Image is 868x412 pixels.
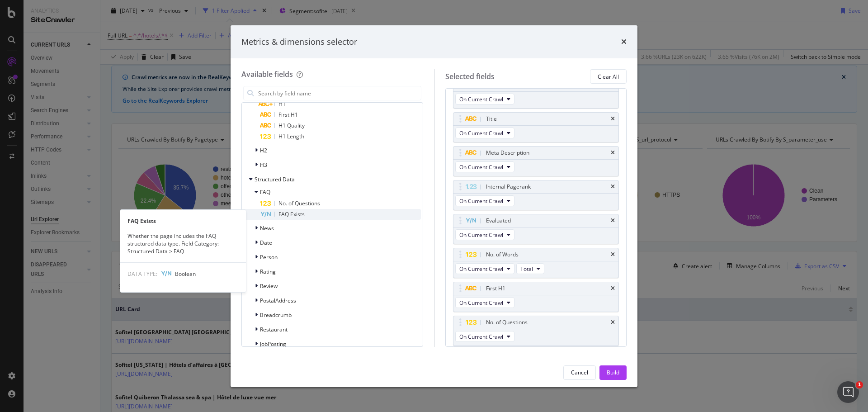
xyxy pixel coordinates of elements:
div: First H1timesOn Current Crawl [453,282,619,312]
input: Search by field name [257,86,421,100]
div: Internal PageranktimesOn Current Crawl [453,180,619,210]
div: times [621,36,627,48]
div: Evaluated [486,216,511,225]
span: FAQ Exists [278,210,305,218]
span: On Current Crawl [459,265,503,273]
div: times [611,252,615,257]
div: Available fields [241,69,293,79]
div: times [611,116,615,122]
div: First H1 [486,284,505,293]
div: Selected fields [445,71,495,82]
div: FAQ Exists [120,217,246,225]
span: On Current Crawl [459,163,503,171]
span: On Current Crawl [459,299,503,307]
div: times [611,150,615,156]
div: No. of WordstimesOn Current CrawlTotal [453,248,619,278]
div: times [611,184,615,189]
button: On Current Crawl [455,94,514,104]
span: On Current Crawl [459,129,503,137]
span: H1 Length [278,133,304,140]
button: On Current Crawl [455,229,514,240]
span: Person [260,253,278,261]
div: Title [486,114,497,123]
div: Metrics & dimensions selector [241,36,357,48]
button: Cancel [563,365,596,380]
div: Clear All [598,73,619,81]
span: On Current Crawl [459,197,503,205]
button: On Current Crawl [455,297,514,308]
span: Structured Data [255,175,295,183]
div: Build [607,369,619,376]
button: Build [599,365,627,380]
div: times [611,286,615,291]
span: No. of Questions [278,199,320,207]
div: No. of Questions [486,318,528,327]
button: On Current Crawl [455,128,514,138]
div: No. of Words [486,250,519,259]
div: times [611,320,615,325]
span: PostalAddress [260,297,296,304]
span: Total [520,265,533,273]
span: H1 Quality [278,122,305,129]
span: First H1 [278,111,298,118]
span: H1 [278,100,286,108]
div: Meta Description [486,148,529,157]
button: On Current Crawl [455,331,514,342]
span: Rating [260,268,276,275]
div: Redirects to URLtimesOn Current Crawl [453,78,619,109]
span: On Current Crawl [459,95,503,103]
button: Total [516,263,544,274]
div: No. of QuestionstimesOn Current Crawl [453,316,619,346]
span: H3 [260,161,267,169]
span: Restaurant [260,326,288,333]
span: JobPosting [260,340,286,348]
div: Internal Pagerank [486,182,531,191]
span: 1 [856,381,863,388]
span: H2 [260,147,267,154]
span: FAQ [260,188,270,196]
iframe: Intercom live chat [837,381,859,403]
span: Breadcrumb [260,311,292,319]
div: TitletimesOn Current Crawl [453,112,619,142]
button: On Current Crawl [455,195,514,206]
button: On Current Crawl [455,161,514,172]
div: Whether the page includes the FAQ structured data type. Field Category: Structured Data > FAQ [120,232,246,255]
button: Clear All [590,69,627,84]
button: On Current Crawl [455,263,514,274]
div: times [611,218,615,223]
div: Meta DescriptiontimesOn Current Crawl [453,146,619,176]
span: Date [260,239,272,246]
span: On Current Crawl [459,333,503,341]
span: Review [260,282,278,290]
span: On Current Crawl [459,231,503,239]
div: Cancel [571,369,588,376]
div: EvaluatedtimesOn Current Crawl [453,214,619,244]
span: News [260,224,274,232]
div: modal [231,25,637,387]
